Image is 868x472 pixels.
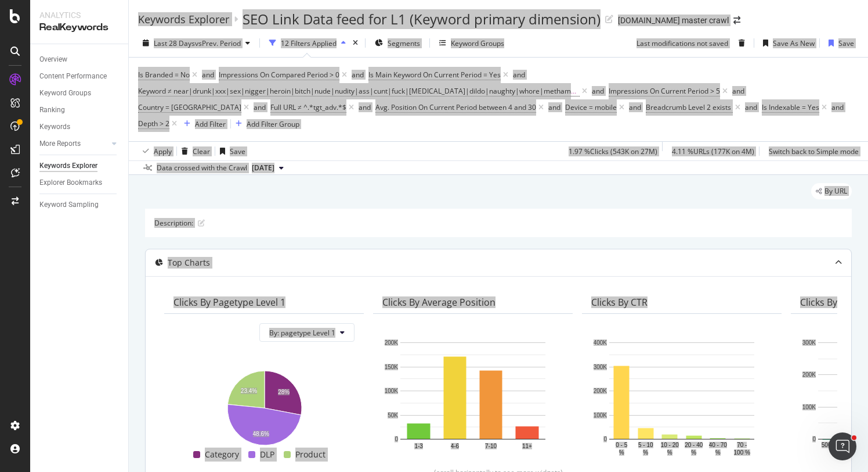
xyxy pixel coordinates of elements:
span: By: pagetype Level 1 [269,328,335,338]
div: SEO Link Data feed for L1 (Keyword primary dimension) [243,9,601,29]
span: = [483,70,487,80]
div: and [592,86,604,96]
span: ^.*tgt_adv.*$ [303,99,346,116]
div: RealKeywords [39,21,119,34]
div: Switch back to Simple mode [769,146,859,156]
text: 23.4% [241,387,257,394]
div: and [831,102,844,112]
a: Keywords Explorer [39,160,120,172]
svg: A chart. [591,337,772,458]
a: Keywords [39,121,120,133]
span: 4 and 30 [508,99,536,116]
button: and [745,102,757,113]
div: and [732,86,744,96]
div: and [254,102,266,112]
a: Keyword Groups [39,87,120,99]
button: and [592,85,604,96]
button: Add Filter [179,117,226,131]
button: Switch back to Simple mode [764,142,859,160]
span: ≠ [298,102,302,112]
text: % [715,449,721,456]
div: Ranking [39,104,65,116]
div: 1.97 % Clicks ( 543K on 27M ) [569,146,657,156]
div: Add Filter [195,119,226,129]
text: 5 - 10 [638,442,653,448]
span: mobile [595,99,617,116]
text: 100 % [734,449,750,456]
span: = [802,102,806,112]
span: Category [205,448,239,462]
span: No [180,67,190,83]
a: Explorer Bookmarks [39,177,120,189]
button: Clear [177,142,210,160]
text: 100K [802,403,816,410]
div: Save [838,38,854,48]
span: Is Main Keyword On Current Period [368,70,482,80]
span: Segments [388,38,420,48]
span: Impressions On Compared Period [219,70,328,80]
span: Yes [489,67,501,83]
button: and [202,69,214,80]
div: and [359,102,371,112]
div: Keywords Explorer [138,13,229,26]
span: Depth [138,119,158,128]
div: times [350,37,360,49]
button: and [352,69,364,80]
text: 7-10 [485,442,497,449]
text: 0 - 5 [616,442,627,448]
div: Data crossed with the Crawl [157,163,247,173]
div: Keyword Groups [451,38,504,48]
text: 300K [802,339,816,346]
div: Clear [193,146,210,156]
div: Top Charts [168,257,210,269]
span: Full URL [270,102,296,112]
text: 0 [395,436,398,442]
span: > [330,70,334,80]
span: Avg. Position On Current Period [375,102,477,112]
text: 40 - 70 [709,442,728,448]
div: legacy label [811,183,852,199]
a: Content Performance [39,70,120,83]
div: Keywords Explorer [39,160,97,172]
span: Device [565,102,587,112]
span: Is Indexable [762,102,800,112]
div: Overview [39,53,67,66]
button: and [254,102,266,113]
button: Save [215,142,245,160]
text: 0 [603,436,607,442]
button: Add Filter Group [231,117,299,131]
span: > [710,86,714,96]
text: 150K [385,363,399,370]
text: % [619,449,624,456]
span: = [165,102,169,112]
a: Ranking [39,104,120,116]
span: exists [713,102,731,112]
div: 4.11 % URLs ( 177K on 4M ) [672,146,754,156]
button: Segments [370,34,425,52]
span: ≠ [168,86,172,96]
button: and [732,85,744,96]
span: 5 [716,83,720,99]
span: Keyword [138,86,166,96]
div: arrow-right-arrow-left [733,16,740,24]
button: Save [824,34,854,52]
span: 2 [165,116,169,132]
div: 12 Filters Applied [281,38,337,48]
span: 0 [335,67,339,83]
button: Last 28 DaysvsPrev. Period [138,34,255,52]
text: 50K [388,412,398,418]
span: = [175,70,179,80]
span: Impressions On Current Period [609,86,708,96]
svg: A chart. [382,337,563,458]
a: Overview [39,53,120,66]
div: Save [230,146,245,156]
div: [DOMAIN_NAME] master crawl [618,15,729,26]
text: 300K [594,363,607,370]
div: and [629,102,641,112]
div: Keyword Groups [39,87,91,99]
text: 400K [594,339,607,346]
span: [GEOGRAPHIC_DATA] [171,99,241,116]
text: 200K [802,371,816,378]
